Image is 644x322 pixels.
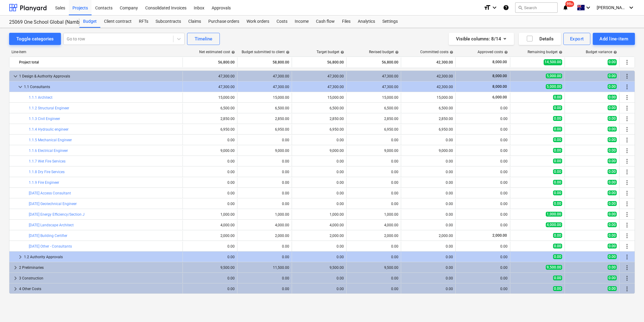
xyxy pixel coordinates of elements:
div: 9,000.00 [294,149,344,153]
div: Budget variance [586,50,617,54]
div: 0.00 [240,287,289,291]
div: 2,000.00 [240,234,289,238]
span: 0.00 [608,265,617,270]
span: 0.00 [608,159,617,163]
a: Claims [185,15,205,28]
span: More actions [623,211,631,218]
div: 0.00 [240,191,289,195]
span: 0.00 [608,233,617,238]
a: [DATE] Other - Consultants [29,244,72,248]
span: 1,000.00 [546,212,562,217]
span: 0.00 [608,127,617,132]
div: 6,500.00 [185,106,235,110]
div: 47,300.00 [349,74,398,78]
div: 0.00 [294,138,344,142]
span: keyboard_arrow_right [12,275,19,282]
span: 5,000.00 [546,84,562,89]
div: 0.00 [294,287,344,291]
span: More actions [623,136,631,144]
div: 0.00 [404,276,453,280]
span: 0.00 [608,244,617,248]
span: help [558,50,562,54]
a: Budget [79,15,100,28]
span: keyboard_arrow_right [12,285,19,293]
div: Analytics [354,15,379,28]
div: 1,000.00 [185,212,235,217]
span: 99+ [565,1,574,7]
div: 6,950.00 [294,127,344,132]
div: 0.00 [349,180,398,185]
div: 0.00 [240,202,289,206]
span: 0.00 [608,169,617,174]
button: Search [515,2,558,13]
span: 2,000.00 [492,233,508,238]
div: 0.00 [458,202,508,206]
div: 1.1 Consultants [24,82,180,92]
button: Visible columns:8/14 [449,33,514,45]
div: 6,950.00 [404,127,453,132]
div: Project total [19,57,180,67]
div: 0.00 [404,223,453,227]
div: 15,000.00 [349,95,398,100]
i: keyboard_arrow_down [628,4,635,11]
a: 1.1.8 Dry Fire Services [29,170,65,174]
div: 9,000.00 [185,149,235,153]
div: 0.00 [185,255,235,259]
span: More actions [623,168,631,176]
div: 2,850.00 [349,117,398,121]
div: 47,300.00 [294,85,344,89]
span: 0.00 [553,127,562,132]
div: 47,300.00 [185,74,235,78]
a: Settings [379,15,401,28]
span: 8,000.00 [492,74,508,78]
span: 0.00 [553,116,562,121]
span: 0.00 [608,180,617,185]
a: [DATE] Landscape Architect [29,223,74,227]
a: 1.1.2 Structural Engineer [29,106,69,110]
div: 0.00 [240,276,289,280]
div: 0.00 [349,191,398,195]
div: 9,000.00 [240,149,289,153]
div: 0.00 [185,191,235,195]
span: 0.00 [608,95,617,100]
span: More actions [623,73,631,80]
div: 0.00 [185,202,235,206]
div: 42,300.00 [404,74,453,78]
div: Target budget [317,50,344,54]
div: Toggle categories [16,35,54,43]
a: [DATE] Energy Efficiency/Section J [29,212,85,217]
div: Revised budget [369,50,399,54]
div: 4,000.00 [349,223,398,227]
a: 1.1.6 Electrical Engineer [29,149,68,153]
div: Details [526,35,554,43]
span: 8,000.00 [492,84,508,89]
span: 0.00 [553,254,562,259]
div: 1,000.00 [349,212,398,217]
div: 6,950.00 [185,127,235,132]
a: Client contract [100,15,135,28]
a: Subcontracts [152,15,185,28]
div: 0.00 [458,212,508,217]
div: 0.00 [458,191,508,195]
a: Purchase orders [205,15,243,28]
div: 47,300.00 [240,74,289,78]
div: 0.00 [458,149,508,153]
span: keyboard_arrow_right [12,264,19,271]
div: 0.00 [404,138,453,142]
div: 2 Preliminaries [19,263,180,272]
div: Net estimated cost [199,50,235,54]
div: 47,300.00 [349,85,398,89]
span: 0.00 [608,59,617,65]
div: 0.00 [349,287,398,291]
span: More actions [623,253,631,261]
div: Income [291,15,312,28]
div: 9,500.00 [349,265,398,270]
div: 0.00 [458,255,508,259]
span: 0.00 [553,286,562,291]
div: 0.00 [294,170,344,174]
div: 0.00 [349,159,398,163]
span: 0.00 [553,276,562,280]
span: help [339,50,344,54]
